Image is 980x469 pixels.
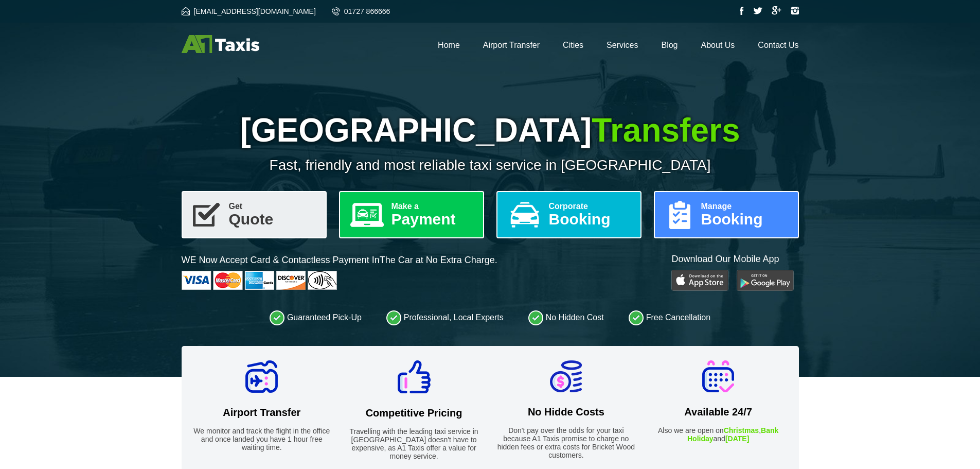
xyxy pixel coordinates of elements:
p: We monitor and track the flight in the office and once landed you have 1 hour free waiting time. [192,427,332,451]
strong: [DATE] [725,435,749,443]
span: Make a [391,202,475,211]
li: Professional, Local Experts [386,310,504,325]
span: Get [229,202,317,211]
img: Available 24/7 Icon [702,360,734,392]
h2: No Hidde Costs [496,406,636,418]
a: Contact Us [758,41,798,49]
a: 01727 866666 [332,7,390,15]
img: A1 Taxis St Albans LTD [182,35,259,53]
span: Manage [701,202,790,211]
p: WE Now Accept Card & Contactless Payment In [182,254,497,267]
img: Airport Transfer Icon [245,360,278,393]
strong: Christmas [724,426,759,435]
a: CorporateBooking [496,191,642,238]
p: Also we are open on , and [648,426,789,443]
a: Blog [661,41,678,49]
img: Cards [182,271,337,290]
span: Transfers [592,112,740,149]
p: Travelling with the leading taxi service in [GEOGRAPHIC_DATA] doesn't have to expensive, as A1 Ta... [344,427,484,460]
span: The Car at No Extra Charge. [380,255,497,265]
img: Google Plus [772,6,781,15]
a: Make aPayment [339,191,484,238]
a: [EMAIL_ADDRESS][DOMAIN_NAME] [182,7,316,15]
li: No Hidden Cost [528,310,604,325]
img: No Hidde Costs Icon [550,360,582,392]
img: Facebook [740,7,744,15]
a: Cities [563,41,583,49]
strong: Bank Holiday [687,426,778,443]
h1: [GEOGRAPHIC_DATA] [182,111,799,149]
h2: Available 24/7 [648,406,789,418]
img: Play Store [671,270,728,291]
img: Google Play [737,270,794,291]
span: Corporate [549,202,632,211]
p: Fast, friendly and most reliable taxi service in [GEOGRAPHIC_DATA] [182,157,799,173]
p: Download Our Mobile App [671,253,798,266]
li: Free Cancellation [629,310,710,325]
h2: Airport Transfer [192,407,332,419]
p: Don't pay over the odds for your taxi because A1 Taxis promise to charge no hidden fees or extra ... [496,426,636,459]
img: Instagram [791,7,799,15]
img: Competitive Pricing Icon [398,360,431,393]
a: Airport Transfer [483,41,540,49]
li: Guaranteed Pick-Up [270,310,362,325]
a: Home [438,41,460,49]
a: Services [607,41,638,49]
img: Twitter [753,7,762,14]
a: About Us [701,41,735,49]
h2: Competitive Pricing [344,407,484,419]
a: GetQuote [182,191,327,238]
a: ManageBooking [654,191,799,238]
